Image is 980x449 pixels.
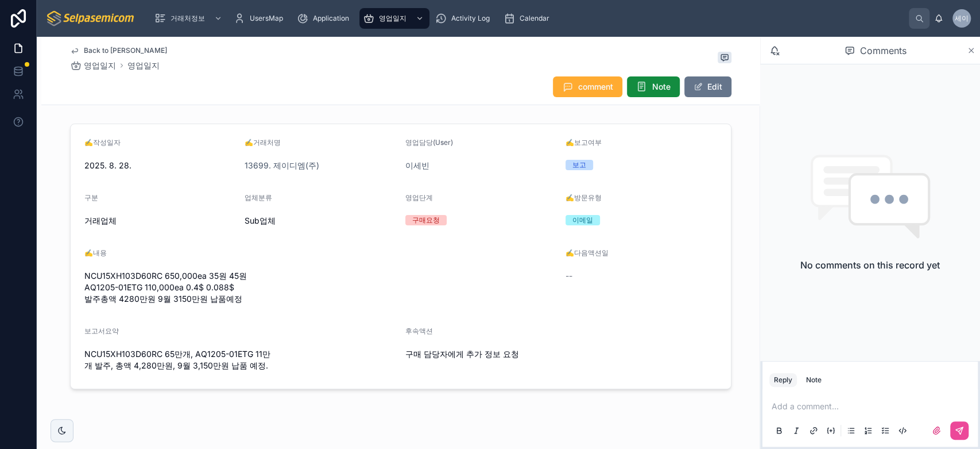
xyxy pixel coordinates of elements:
[84,327,119,335] span: 보고서요약
[70,60,116,71] a: 영업일지
[578,81,613,93] span: comment
[245,193,272,202] span: 업체분류
[70,46,167,55] a: Back to [PERSON_NAME]
[859,44,906,57] span: Comments
[245,160,319,171] a: 13699. 제이디엠(주)
[565,193,602,202] span: ✍️방문유형
[145,6,909,31] div: scrollable content
[84,270,557,305] span: NCU15XH103D60RC 650,000ea 35원 45원 AQ1205-01ETG 110,000ea 0.4$ 0.088$ 발주총액 4280만원 9월 3150만원 납품예정
[84,60,116,71] span: 영업일지
[405,348,717,360] span: 구매 담당자에게 추가 정보 요청
[801,373,826,387] button: Note
[955,14,969,23] span: 세이
[405,193,433,202] span: 영업단계
[451,14,490,23] span: Activity Log
[293,8,357,29] a: Application
[500,8,557,29] a: Calendar
[250,14,283,23] span: UsersMap
[359,8,429,29] a: 영업일지
[245,215,276,227] span: Sub업체
[151,8,228,29] a: 거래처정보
[572,160,586,170] div: 보고
[84,348,396,371] span: NCU15XH103D60RC 65만개, AQ1205-01ETG 11만개 발주, 총액 4,280만원, 9월 3,150만원 납품 예정.
[230,8,291,29] a: UsersMap
[405,160,429,171] a: 이세빈
[84,215,117,227] span: 거래업체
[432,8,498,29] a: Activity Log
[806,375,822,385] div: Note
[84,138,121,147] span: ✍️작성일자
[412,215,440,225] div: 구매요청
[800,258,940,272] h2: No comments on this record yet
[627,76,680,97] button: Note
[565,248,609,257] span: ✍️다음액션일
[405,327,433,335] span: 후속액션
[520,14,549,23] span: Calendar
[84,248,107,257] span: ✍️내용
[769,373,797,387] button: Reply
[84,193,98,202] span: 구분
[84,46,167,55] span: Back to [PERSON_NAME]
[127,60,160,71] a: 영업일지
[171,14,205,23] span: 거래처정보
[565,138,602,147] span: ✍️보고여부
[245,138,281,147] span: ✍️거래처명
[553,76,622,97] button: comment
[684,76,731,97] button: Edit
[46,9,136,28] img: App logo
[572,215,593,225] div: 이메일
[565,270,572,282] span: --
[379,14,406,23] span: 영업일지
[313,14,349,23] span: Application
[84,160,236,171] span: 2025. 8. 28.
[405,138,453,147] span: 영업담당(User)
[652,81,671,93] span: Note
